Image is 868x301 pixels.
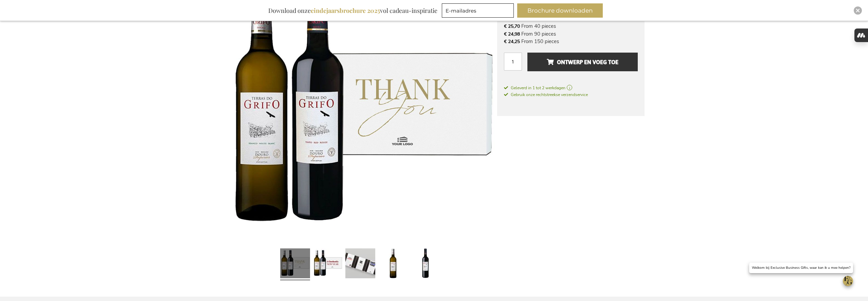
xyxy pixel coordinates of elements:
span: € 25,70 [504,23,520,30]
div: Close [854,6,862,15]
a: Griffo Do Terras wijn set [378,246,408,283]
li: From 150 pieces [504,38,638,45]
span: Gebruik onze rechtstreekse verzendservice [504,92,588,97]
a: Geleverd in 1 tot 2 werkdagen [504,85,638,91]
input: Aantal [504,53,522,71]
a: Griffo Do Terras wijn set [411,246,440,283]
img: Close [856,8,860,13]
form: marketing offers and promotions [442,3,516,20]
a: Griffo Do Terras wijn set [345,246,375,283]
b: eindejaarsbrochure 2025 [311,6,380,15]
div: Download onze vol cadeau-inspiratie [265,3,440,18]
button: Ontwerp en voeg toe [527,53,638,71]
span: € 24,98 [504,31,520,37]
span: € 24,25 [504,38,520,45]
a: Terras Do Grifo wine set [313,246,343,283]
button: Brochure downloaden [517,3,603,18]
a: Terras Do Grifo wine set [280,246,310,283]
input: E-mailadres [442,3,514,18]
li: From 90 pieces [504,30,638,38]
span: Ontwerp en voeg toe [547,57,618,68]
a: Gebruik onze rechtstreekse verzendservice [504,91,588,98]
li: From 40 pieces [504,22,638,30]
